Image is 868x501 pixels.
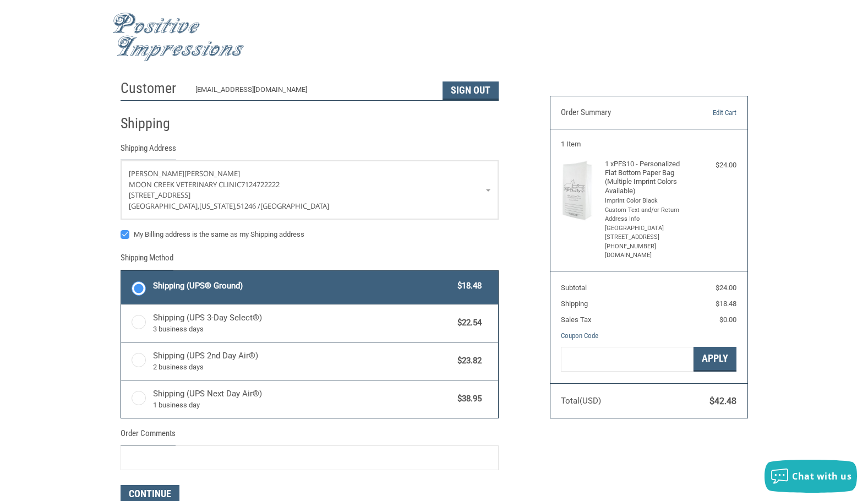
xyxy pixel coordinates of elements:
span: Chat with us [792,470,851,482]
legend: Shipping Address [121,142,176,160]
input: Gift Certificate or Coupon Code [561,347,694,372]
a: Coupon Code [561,331,598,340]
a: Enter or select a different address [121,161,498,219]
a: Edit Cart [680,107,736,118]
span: [GEOGRAPHIC_DATA], [129,201,199,211]
span: Shipping (UPS 3-Day Select®) [153,312,452,335]
legend: Shipping Method [121,252,173,270]
span: 51246 / [237,201,260,211]
span: Shipping (UPS Next Day Air®) [153,388,452,411]
span: $24.00 [716,284,736,292]
span: 1 business day [153,400,452,411]
span: $42.48 [709,396,736,406]
span: $23.82 [452,355,482,367]
span: 2 business days [153,362,452,373]
div: $24.00 [692,160,736,171]
span: $18.48 [716,299,736,308]
button: Sign Out [443,81,499,100]
li: Custom Text and/or Return Address Info [GEOGRAPHIC_DATA] [STREET_ADDRESS] [PHONE_NUMBER] [DOMAIN_... [605,206,690,260]
span: [PERSON_NAME] [184,168,240,178]
span: MOON CREEK VETERINARY CLINIC [129,179,241,189]
span: [PERSON_NAME] [129,168,184,178]
span: $0.00 [719,315,736,324]
span: [STREET_ADDRESS] [129,190,190,200]
span: Shipping (UPS® Ground) [153,280,452,292]
span: Sales Tax [561,315,591,324]
span: $22.54 [452,317,482,329]
span: [US_STATE], [199,201,237,211]
span: [GEOGRAPHIC_DATA] [260,201,329,211]
div: [EMAIL_ADDRESS][DOMAIN_NAME] [195,84,432,100]
label: My Billing address is the same as my Shipping address [121,230,499,239]
span: Total (USD) [561,396,601,406]
h3: Order Summary [561,107,680,118]
span: $38.95 [452,393,482,405]
span: 7124722222 [241,179,280,189]
button: Chat with us [765,460,857,493]
legend: Order Comments [121,427,176,445]
h2: Customer [121,79,185,97]
img: Positive Impressions [112,13,244,62]
h2: Shipping [121,115,185,133]
h4: 1 x PFS10 - Personalized Flat Bottom Paper Bag (Multiple Imprint Colors Available) [605,160,690,195]
button: Apply [694,347,736,372]
span: 3 business days [153,324,452,335]
span: $18.48 [452,280,482,292]
h3: 1 Item [561,140,736,149]
li: Imprint Color Black [605,197,690,206]
span: Shipping [561,299,588,308]
span: Subtotal [561,284,587,292]
span: Shipping (UPS 2nd Day Air®) [153,350,452,373]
